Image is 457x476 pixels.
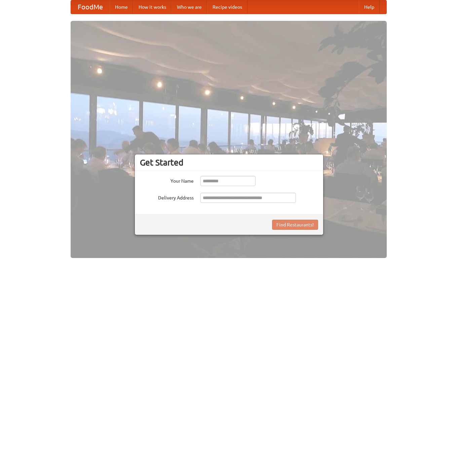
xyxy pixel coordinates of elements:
[71,0,110,14] a: FoodMe
[110,0,133,14] a: Home
[133,0,172,14] a: How it works
[359,0,380,14] a: Help
[207,0,247,14] a: Recipe videos
[172,0,207,14] a: Who we are
[272,220,318,230] button: Find Restaurants!
[140,176,194,184] label: Your Name
[140,193,194,201] label: Delivery Address
[140,157,318,168] h3: Get Started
